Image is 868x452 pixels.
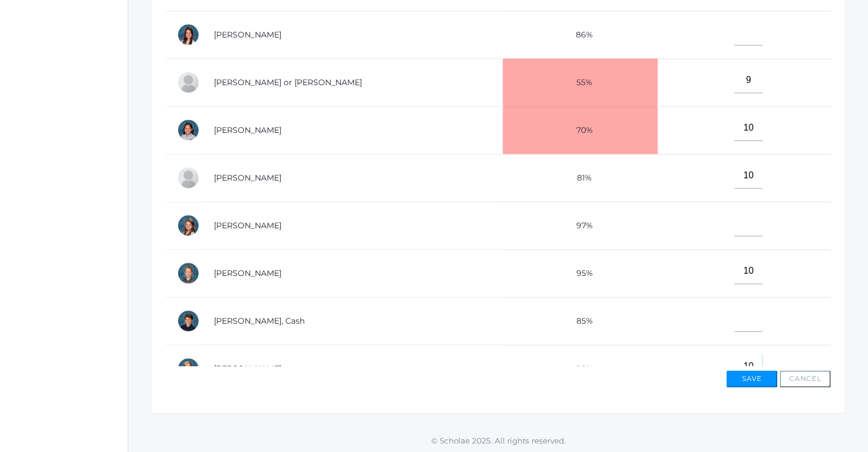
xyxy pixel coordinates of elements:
a: [PERSON_NAME] [214,30,281,40]
td: 95% [503,249,658,297]
td: 97% [503,202,658,249]
div: Wyatt Ferris [177,166,200,189]
div: Grace Carpenter [177,23,200,46]
td: 96% [503,345,658,392]
p: © Scholae 2025. All rights reserved. [128,435,868,446]
div: Louisa Hamilton [177,214,200,237]
td: 70% [503,106,658,154]
td: 86% [503,11,658,58]
td: 55% [503,58,658,106]
div: Grant Hein [177,262,200,284]
div: Thomas or Tom Cope [177,71,200,94]
a: [PERSON_NAME] [214,268,281,278]
td: 81% [503,154,658,202]
td: 85% [503,297,658,345]
div: Cash Kilian [177,309,200,332]
a: [PERSON_NAME] or [PERSON_NAME] [214,77,362,87]
a: [PERSON_NAME] [214,220,281,231]
a: [PERSON_NAME], Cash [214,316,305,326]
div: Esperanza Ewing [177,119,200,141]
a: [PERSON_NAME] [214,363,281,374]
button: Save [726,370,777,387]
button: Cancel [779,370,831,387]
a: [PERSON_NAME] [214,173,281,183]
a: [PERSON_NAME] [214,125,281,135]
div: Peter Laubacher [177,357,200,380]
